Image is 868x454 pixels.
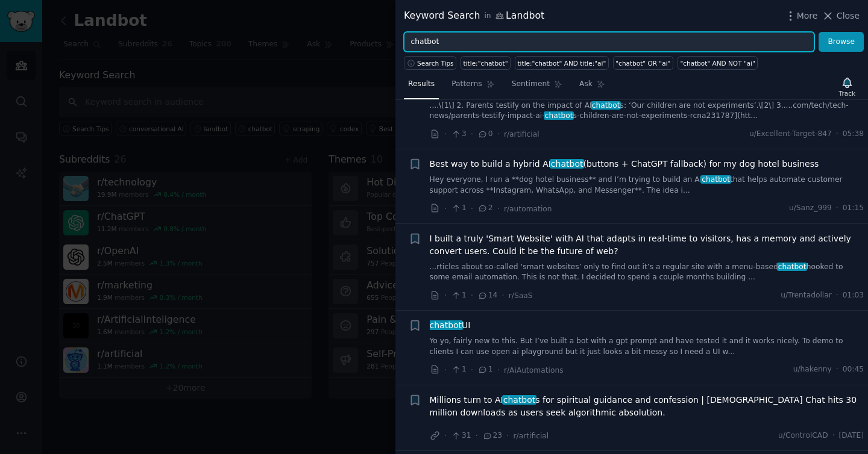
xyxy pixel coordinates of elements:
span: · [497,364,500,376]
span: r/AiAutomations [504,366,564,375]
span: r/automation [504,205,552,213]
a: ...rticles about so-called ‘smart websites’ only to find out it’s a regular site with a menu-base... [430,262,864,283]
span: 3 [451,129,466,140]
a: Best way to build a hybrid AIchatbot(buttons + ChatGPT fallback) for my dog hotel business [430,158,819,170]
span: u/Excellent-Target-847 [749,129,832,140]
span: · [444,364,447,376]
span: chatbot [591,101,621,110]
a: Patterns [447,75,498,99]
span: u/Sanz_999 [789,203,832,214]
button: Track [835,74,860,99]
a: "chatbot" AND NOT "ai" [678,56,758,70]
span: Patterns [451,79,482,90]
span: · [497,128,500,140]
span: · [836,290,838,301]
span: chatbot [429,320,463,330]
button: Search Tips [404,56,456,70]
span: u/ControlCAD [778,431,828,441]
span: · [836,129,838,140]
button: More [784,10,818,22]
div: title:"chatbot" AND title:"ai" [517,59,606,67]
span: Results [408,79,435,90]
button: Browse [819,32,864,52]
span: · [471,364,473,376]
span: r/SaaS [509,291,533,300]
div: "chatbot" AND NOT "ai" [680,59,755,67]
span: 1 [477,364,492,375]
button: Close [822,10,860,22]
a: Millions turn to AIchatbots for spiritual guidance and confession | [DEMOGRAPHIC_DATA] Chat hits ... [430,394,864,419]
span: chatbot [544,111,574,120]
span: · [471,128,473,140]
span: Search Tips [417,59,454,67]
span: 2 [477,203,492,214]
span: UI [430,319,471,332]
a: Results [404,75,439,99]
span: · [832,431,835,441]
a: ....\[1\] 2. Parents testify on the impact of AIchatbots: ‘Our children are not experiments’.\[2\... [430,101,864,122]
span: 1 [451,203,466,214]
input: Try a keyword related to your business [404,32,814,52]
a: chatbotUI [430,319,471,332]
span: 1 [451,364,466,375]
span: 00:45 [843,364,864,375]
span: · [444,429,447,442]
span: · [506,429,509,442]
div: title:"chatbot" [464,59,508,67]
span: Sentiment [512,79,550,90]
span: · [471,202,473,215]
span: · [444,289,447,302]
span: 14 [477,290,497,301]
span: Ask [579,79,593,90]
span: [DATE] [839,431,864,441]
a: title:"chatbot" AND title:"ai" [515,56,609,70]
div: "chatbot" OR "ai" [615,59,670,67]
span: · [476,429,478,442]
span: Close [837,10,860,22]
span: 23 [482,431,502,441]
span: 01:15 [843,203,864,214]
span: More [797,10,818,22]
a: Sentiment [508,75,567,99]
span: Best way to build a hybrid AI (buttons + ChatGPT fallback) for my dog hotel business [430,158,819,170]
span: · [444,202,447,215]
a: title:"chatbot" [461,56,511,70]
span: chatbot [502,395,536,405]
a: Ask [575,75,609,99]
span: 1 [451,290,466,301]
span: 01:03 [843,290,864,301]
span: u/Trentadollar [781,290,832,301]
span: r/artificial [514,432,549,440]
a: I built a truly 'Smart Website' with AI that adapts in real-time to visitors, has a memory and ac... [430,232,864,258]
a: "chatbot" OR "ai" [613,56,673,70]
span: · [471,289,473,302]
span: · [444,128,447,140]
span: chatbot [777,263,807,271]
span: · [497,202,500,215]
span: · [502,289,504,302]
div: Track [839,89,855,98]
span: r/artificial [504,130,539,138]
span: chatbot [550,159,584,169]
span: 31 [451,431,471,441]
span: 0 [477,129,492,140]
span: · [836,203,838,214]
span: chatbot [700,175,731,184]
span: u/hakenny [793,364,832,375]
div: Keyword Search Landbot [404,8,544,23]
a: Hey everyone, I run a **dog hotel business** and I’m trying to build an AIchatbotthat helps autom... [430,175,864,196]
span: 05:38 [843,129,864,140]
span: in [484,11,491,22]
span: Millions turn to AI s for spiritual guidance and confession | [DEMOGRAPHIC_DATA] Chat hits 30 mil... [430,394,864,419]
a: Yo yo, fairly new to this. But I’ve built a bot with a gpt prompt and have tested it and it works... [430,336,864,357]
span: · [836,364,838,375]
